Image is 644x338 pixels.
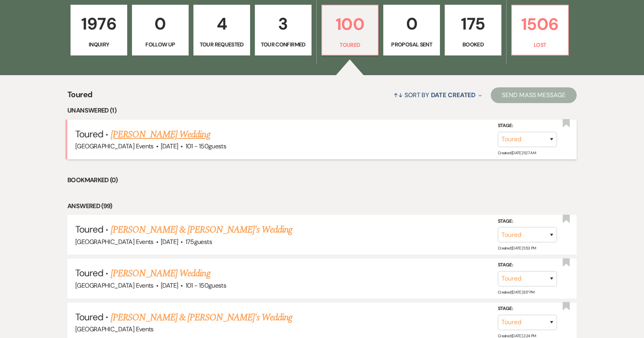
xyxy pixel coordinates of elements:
p: 1506 [517,11,563,37]
span: ↑↓ [393,91,403,99]
a: [PERSON_NAME] Wedding [111,127,210,142]
p: 0 [137,11,184,37]
a: [PERSON_NAME] & [PERSON_NAME]'s Wedding [111,223,293,237]
span: [DATE] [161,142,178,150]
span: Toured [75,267,103,279]
span: Toured [75,128,103,140]
button: Sort By Date Created [390,85,485,105]
p: 0 [388,11,435,37]
a: 0Proposal Sent [383,5,440,56]
a: 175Booked [445,5,501,56]
p: Tour Requested [199,40,245,49]
a: [PERSON_NAME] Wedding [111,266,210,281]
button: Send Mass Message [491,87,577,103]
p: Proposal Sent [388,40,435,49]
li: Unanswered (1) [67,105,577,116]
label: Stage: [498,261,557,270]
p: 100 [327,11,373,37]
p: 3 [260,11,306,37]
a: 0Follow Up [132,5,189,56]
li: Answered (99) [67,201,577,211]
a: 1976Inquiry [71,5,127,56]
label: Stage: [498,122,557,130]
span: Toured [75,223,103,235]
a: 100Toured [321,5,379,56]
label: Stage: [498,217,557,226]
a: 1506Lost [511,5,569,56]
p: Lost [517,41,563,49]
span: Created: [DATE] 5:53 PM [498,246,536,251]
a: [PERSON_NAME] & [PERSON_NAME]'s Wedding [111,310,293,325]
span: Created: [DATE] 11:27 AM [498,150,536,155]
span: 101 - 150 guests [186,281,226,290]
span: [GEOGRAPHIC_DATA] Events [75,142,154,150]
p: Toured [327,41,373,49]
span: [GEOGRAPHIC_DATA] Events [75,238,154,246]
p: Inquiry [76,40,122,49]
span: Toured [75,311,103,323]
label: Stage: [498,305,557,313]
span: [DATE] [161,238,178,246]
span: Date Created [431,91,475,99]
p: 175 [450,11,496,37]
a: 3Tour Confirmed [255,5,312,56]
li: Bookmarked (0) [67,175,577,185]
p: Booked [450,40,496,49]
span: Toured [67,89,92,105]
span: [DATE] [161,281,178,290]
p: Follow Up [137,40,184,49]
span: 101 - 150 guests [186,142,226,150]
a: 4Tour Requested [193,5,250,56]
p: Tour Confirmed [260,40,306,49]
span: [GEOGRAPHIC_DATA] Events [75,281,154,290]
span: 175 guests [186,238,212,246]
p: 4 [199,11,245,37]
p: 1976 [76,11,122,37]
span: [GEOGRAPHIC_DATA] Events [75,325,154,333]
span: Created: [DATE] 8:17 PM [498,289,535,294]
